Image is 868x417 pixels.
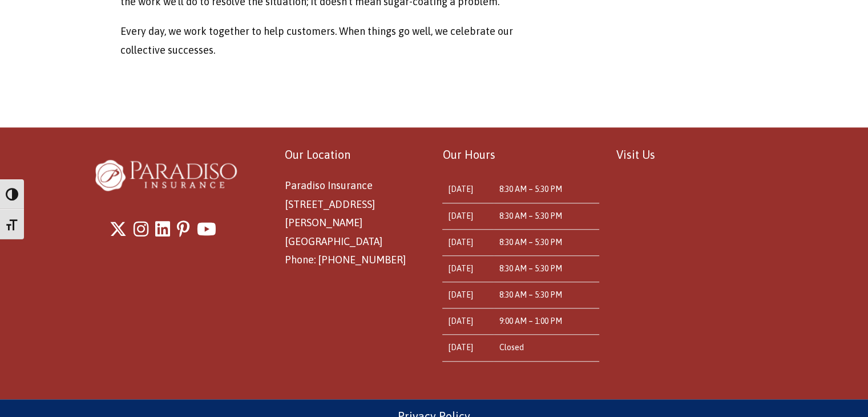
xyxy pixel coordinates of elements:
[499,290,562,299] time: 8:30 AM – 5:30 PM
[499,211,562,220] time: 8:30 AM – 5:30 PM
[442,145,599,165] p: Our Hours
[442,335,494,361] td: [DATE]
[499,316,562,326] time: 9:00 AM – 1:00 PM
[494,335,599,361] td: Closed
[442,177,494,203] td: [DATE]
[499,238,562,247] time: 8:30 AM – 5:30 PM
[499,264,562,273] time: 8:30 AM – 5:30 PM
[499,185,562,194] time: 8:30 AM – 5:30 PM
[616,177,773,336] iframe: Paradiso Insurance Location
[197,214,216,244] a: Youtube
[177,214,190,244] a: Pinterest
[285,145,426,165] p: Our Location
[442,203,494,229] td: [DATE]
[442,282,494,308] td: [DATE]
[442,308,494,335] td: [DATE]
[155,214,170,244] a: LinkedIn
[134,214,148,244] a: Instagram
[120,22,533,59] p: Every day, we work together to help customers. When things go well, we celebrate our collective s...
[285,179,406,266] span: Paradiso Insurance [STREET_ADDRESS] [PERSON_NAME][GEOGRAPHIC_DATA] Phone: [PHONE_NUMBER]
[616,145,773,165] p: Visit Us
[442,229,494,255] td: [DATE]
[442,255,494,282] td: [DATE]
[110,214,127,244] a: X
